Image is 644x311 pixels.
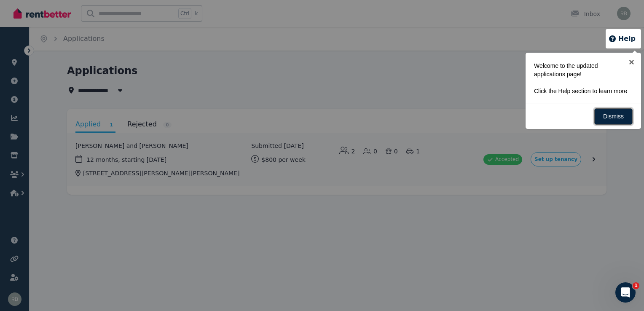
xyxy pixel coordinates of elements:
a: × [622,53,641,72]
a: Dismiss [594,108,633,125]
p: Click the Help section to learn more [534,87,628,95]
p: Welcome to the updated applications page! [534,62,628,78]
button: Help [608,34,636,44]
span: 1 [633,282,639,289]
iframe: Intercom live chat [615,282,636,303]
